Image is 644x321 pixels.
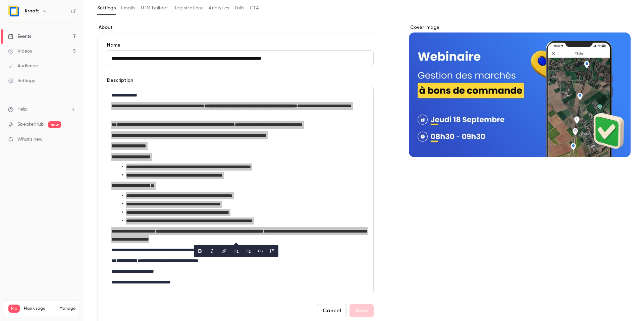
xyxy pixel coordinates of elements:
[173,3,203,13] button: Registrations
[195,246,205,256] button: bold
[17,121,44,128] a: SpeakerHub
[8,6,19,16] img: Kraaft
[8,48,32,55] div: Videos
[17,106,27,113] span: Help
[207,246,217,256] button: italic
[409,24,631,31] label: Cover image
[17,136,43,143] span: What's new
[68,137,76,143] iframe: Noticeable Trigger
[24,306,55,311] span: Plan usage
[97,3,116,13] button: Settings
[59,306,75,311] a: Manage
[25,8,39,14] h6: Kraaft
[97,24,382,31] label: About
[8,63,38,69] div: Audience
[209,3,229,13] button: Analytics
[409,24,631,157] section: Cover image
[121,3,135,13] button: Emails
[48,121,61,128] span: new
[235,3,245,13] button: Polls
[219,246,229,256] button: link
[106,42,374,49] label: Name
[8,33,31,40] div: Events
[267,246,278,256] button: blockquote
[8,77,35,84] div: Settings
[8,305,20,313] span: Pro
[106,87,374,293] section: description
[250,3,259,13] button: CTA
[141,3,168,13] button: UTM builder
[106,87,373,293] div: editor
[106,77,133,84] label: Description
[8,106,76,113] li: help-dropdown-opener
[317,304,347,317] button: Cancel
